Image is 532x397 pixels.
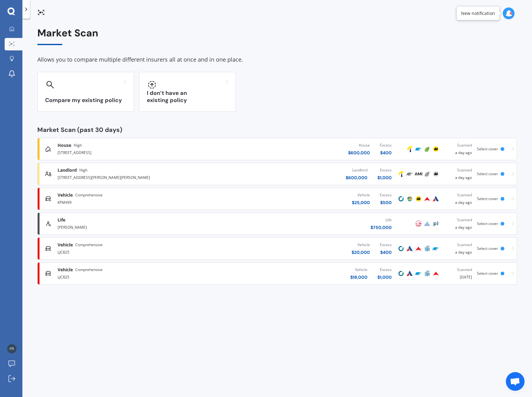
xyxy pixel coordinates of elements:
[37,237,517,260] a: VehicleComprehensiveLJC825Vehicle$20,000Excess$400CoveAutosureProvidentAMPTrade Me InsuranceScann...
[75,192,103,198] span: Comprehensive
[37,213,517,235] a: Life[PERSON_NAME]Life$750,000AIAPinnacle LifePartners LifeScanneda day agoSelect cover
[58,173,221,181] div: [STREET_ADDRESS][PERSON_NAME][PERSON_NAME]
[58,267,73,273] span: Vehicle
[445,167,472,181] div: a day ago
[445,267,472,280] div: [DATE]
[432,270,440,277] img: Provident
[346,175,367,181] div: $ 600,000
[506,372,525,391] a: Open chat
[75,267,103,273] span: Comprehensive
[406,195,413,203] img: Protecta
[58,142,71,148] span: House
[477,221,498,226] span: Select cover
[432,145,440,153] img: AA
[423,170,431,178] img: Initio
[79,167,87,173] span: High
[477,271,498,276] span: Select cover
[477,246,498,251] span: Select cover
[58,148,221,156] div: [STREET_ADDRESS]
[346,167,367,173] div: Landlord
[377,175,392,181] div: $ 1,000
[423,245,431,252] img: AMP
[350,274,367,280] div: $ 18,000
[415,245,422,252] img: Provident
[477,196,498,201] span: Select cover
[445,242,472,255] div: a day ago
[380,242,392,248] div: Excess
[432,170,440,178] img: AA
[37,138,517,160] a: HouseHigh[STREET_ADDRESS]House$600,000Excess$400TowerTrade Me InsuranceInitioAAScanneda day agoSe...
[37,127,517,133] div: Market Scan (past 30 days)
[432,245,440,252] img: Trade Me Insurance
[37,27,517,45] div: Market Scan
[37,188,517,210] a: VehicleComprehensiveKFM499Vehicle$25,000Excess$500CoveProtectaAAProvidentAutosureScanneda day ago...
[461,10,495,16] div: New notification
[348,150,370,156] div: $ 600,000
[445,217,472,223] div: Scanned
[58,192,73,198] span: Vehicle
[423,220,431,227] img: Pinnacle Life
[352,249,370,255] div: $ 20,000
[58,198,221,206] div: KFM499
[58,167,77,173] span: Landlord
[348,142,370,148] div: House
[423,270,431,277] img: AMP
[58,223,221,231] div: [PERSON_NAME]
[415,170,422,178] img: AMI
[397,170,405,178] img: Tower
[7,344,16,353] img: 89921998d5edae223651c6cb9d89fcfb
[380,150,392,156] div: $ 400
[37,55,517,64] div: Allows you to compare multiple different insurers all at once and in one place.
[58,242,73,248] span: Vehicle
[352,192,370,198] div: Vehicle
[350,267,367,273] div: Vehicle
[380,249,392,255] div: $ 400
[445,217,472,231] div: a day ago
[74,142,82,148] span: High
[423,145,431,153] img: Initio
[406,170,413,178] img: Trade Me Insurance
[406,270,413,277] img: Autosure
[45,97,126,104] h3: Compare my existing policy
[406,145,413,153] img: Tower
[415,195,422,203] img: AA
[415,270,422,277] img: Trade Me Insurance
[415,220,422,227] img: AIA
[477,146,498,152] span: Select cover
[397,270,405,277] img: Cove
[397,245,405,252] img: Cove
[432,195,440,203] img: Autosure
[445,167,472,173] div: Scanned
[445,242,472,248] div: Scanned
[423,195,431,203] img: Provident
[415,145,422,153] img: Trade Me Insurance
[75,242,103,248] span: Comprehensive
[58,217,65,223] span: Life
[58,248,221,255] div: LJC825
[445,142,472,156] div: a day ago
[445,267,472,273] div: Scanned
[445,192,472,206] div: a day ago
[37,163,517,185] a: LandlordHigh[STREET_ADDRESS][PERSON_NAME][PERSON_NAME]Landlord$600,000Excess$1,000TowerTrade Me I...
[380,199,392,206] div: $ 500
[58,273,221,280] div: LJC825
[371,224,392,231] div: $ 750,000
[377,167,392,173] div: Excess
[352,199,370,206] div: $ 25,000
[477,171,498,176] span: Select cover
[406,245,413,252] img: Autosure
[377,267,392,273] div: Excess
[147,90,228,104] h3: I don’t have an existing policy
[380,192,392,198] div: Excess
[371,217,392,223] div: Life
[37,262,517,285] a: VehicleComprehensiveLJC825Vehicle$18,000Excess$1,000CoveAutosureTrade Me InsuranceAMPProvidentSca...
[397,195,405,203] img: Cove
[352,242,370,248] div: Vehicle
[45,171,51,177] img: landlord.470ea2398dcb263567d0.svg
[432,220,440,227] img: Partners Life
[445,192,472,198] div: Scanned
[380,142,392,148] div: Excess
[445,142,472,148] div: Scanned
[377,274,392,280] div: $ 1,000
